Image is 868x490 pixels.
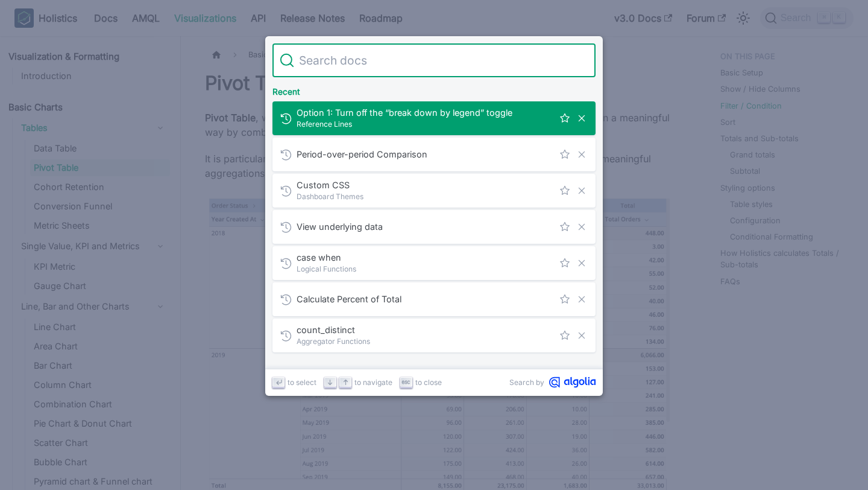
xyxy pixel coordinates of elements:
button: Remove this search from history [575,184,588,197]
a: View underlying data [272,210,596,244]
span: Option 1: Turn off the “break down by legend” toggle​ [297,107,553,118]
span: Logical Functions [297,263,553,275]
button: Save this search [558,220,571,234]
a: Calculate Percent of Total [272,282,596,316]
button: Remove this search from history [575,220,588,234]
span: to select [288,377,316,388]
svg: Arrow up [341,378,350,387]
button: Remove this search from history [575,293,588,306]
input: Search docs [294,43,588,77]
button: Save this search [558,329,571,342]
span: case when​ [297,252,553,263]
span: Calculate Percent of Total [297,293,553,305]
svg: Arrow down [325,378,335,387]
a: Option 1: Turn off the “break down by legend” toggle​Reference Lines [272,101,596,135]
a: count_distinct​Aggregator Functions [272,319,596,352]
span: to close [415,377,442,388]
span: Custom CSS​ [297,179,553,191]
a: Search byAlgolia [509,377,596,388]
svg: Escape key [401,378,410,387]
span: Aggregator Functions [297,336,553,347]
button: Save this search [558,293,571,306]
button: Save this search [558,184,571,197]
svg: Algolia [549,377,596,388]
button: Save this search [558,112,571,125]
a: Period-over-period Comparison [272,138,596,171]
button: Remove this search from history [575,112,588,125]
button: Save this search [558,148,571,161]
span: Reference Lines [297,118,553,130]
div: Recent [270,77,598,101]
span: View underlying data [297,221,553,232]
span: Period-over-period Comparison [297,148,553,160]
svg: Enter key [274,378,283,387]
a: case when​Logical Functions [272,246,596,280]
span: Dashboard Themes [297,191,553,202]
span: count_distinct​ [297,324,553,336]
button: Remove this search from history [575,256,588,270]
span: to navigate [354,377,392,388]
button: Remove this search from history [575,148,588,161]
button: Remove this search from history [575,329,588,342]
a: Custom CSS​Dashboard Themes [272,174,596,208]
button: Save this search [558,256,571,270]
span: Search by [509,377,544,388]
